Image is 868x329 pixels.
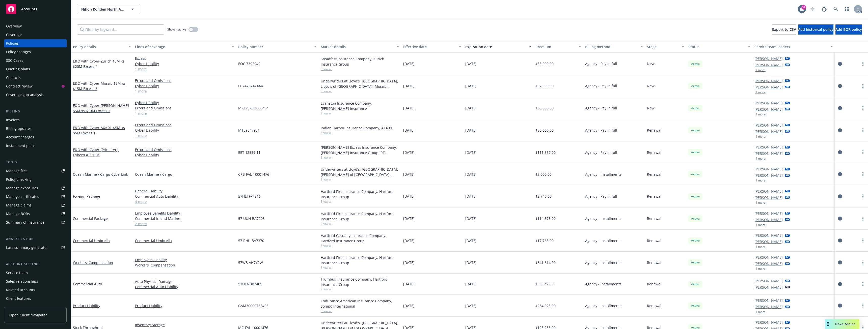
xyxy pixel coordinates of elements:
a: Quoting plans [4,65,67,73]
span: Add BOR policy [835,27,862,32]
span: Open Client Navigator [9,312,47,318]
div: Contract review [6,82,33,90]
a: circleInformation [837,259,843,265]
a: [PERSON_NAME] [754,298,783,303]
button: Export to CSV [772,24,796,35]
a: Cyber Liability [135,83,234,88]
a: more [860,216,866,222]
button: 1 more [755,69,766,72]
span: - Zurich $5M xs $20M Excess 4 [73,59,124,69]
div: Trumbull Insurance Company, Hartford Insurance Group [321,277,399,287]
button: 1 more [755,91,766,94]
span: Active [690,260,700,265]
a: [PERSON_NAME] [754,278,783,284]
button: 1 more [755,135,766,138]
a: Search [831,4,841,14]
span: Show all [321,111,399,115]
a: Commercial Auto [73,282,102,286]
span: Active [690,106,700,110]
div: Manage BORs [6,210,30,218]
div: 32 [801,5,806,10]
div: Quoting plans [6,65,30,73]
a: Product Liability [73,303,100,308]
a: Accounts [4,2,67,16]
span: [DATE] [403,83,415,88]
span: Show all [321,131,399,135]
div: Tools [4,160,67,165]
a: Commercial Auto Liability [135,284,234,289]
div: Hartford Fire Insurance Company, Hartford Insurance Group [321,255,399,265]
span: Active [690,128,700,133]
span: Agency - Pay in full [585,105,617,111]
a: Cyber Liability [135,61,234,66]
a: Excess [135,56,234,61]
div: Drag to move [825,319,831,329]
span: Renewal [647,150,661,155]
span: $341,614.00 [535,260,556,265]
a: Employers Liability [135,257,234,262]
a: Manage exposures [4,184,67,192]
a: Coverage gap analysis [4,91,67,99]
div: Contacts [6,74,21,82]
button: Nihon Kohden North America, Inc. [77,4,140,14]
button: Policy number [236,41,319,53]
a: more [860,281,866,287]
div: Policy number [238,44,311,49]
div: Coverage gap analysis [6,91,44,99]
a: [PERSON_NAME] [754,285,783,290]
span: - CyberLink [110,172,128,177]
a: [PERSON_NAME] [754,195,783,200]
a: Employee Benefits Liability [135,211,234,216]
a: E&O with Cyber [73,147,119,157]
div: Policy details [73,44,125,49]
a: Summary of insurance [4,218,67,226]
a: Switch app [842,4,852,14]
div: Related accounts [6,286,35,294]
a: circleInformation [837,61,843,67]
a: circleInformation [837,216,843,222]
a: Workers' Compensation [135,262,234,268]
a: Manage BORs [4,210,67,218]
a: Errors and Omissions [135,122,234,128]
span: Show all [321,309,399,313]
a: circleInformation [837,171,843,177]
a: Inventory Storage [135,322,234,327]
div: Effective date [403,44,456,49]
a: SSC Cases [4,56,67,65]
a: Errors and Omissions [135,105,234,111]
a: [PERSON_NAME] [754,217,783,222]
button: Effective date [401,41,463,53]
a: circleInformation [837,237,843,244]
div: Steadfast Insurance Company, Zurich Insurance Group [321,56,399,67]
span: Show all [321,155,399,160]
button: 1 more [755,201,766,204]
div: Premium [535,44,575,49]
span: [DATE] [403,194,415,199]
span: Show all [321,89,399,93]
a: [PERSON_NAME] [754,78,783,83]
div: Manage exposures [6,184,38,192]
span: Show all [321,177,399,182]
span: Export to CSV [772,27,796,32]
span: Agency - Pay in full [585,128,617,133]
span: $55,000.00 [535,61,554,66]
span: [DATE] [403,150,415,155]
div: Lines of coverage [135,44,229,49]
div: Manage files [6,167,28,175]
div: Hartford Fire Insurance Company, Hartford Insurance Group [321,189,399,199]
span: - AXA XL $5M xs $5M Excess 1 [73,125,125,135]
span: $2,740.00 [535,194,552,199]
div: Indian Harbor Insurance Company, AXA XL [321,125,399,131]
a: Related accounts [4,286,67,294]
a: Policy changes [4,48,67,56]
button: Billing method [583,41,645,53]
a: Commercial Auto Liability [135,194,234,199]
span: 57HETFP4816 [238,194,261,199]
div: Account charges [6,133,34,141]
a: circleInformation [837,149,843,155]
a: E&O with Cyber [73,59,124,69]
span: Renewal [647,216,661,221]
span: Agency - Installments [585,172,621,177]
a: 1 more [135,66,234,72]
